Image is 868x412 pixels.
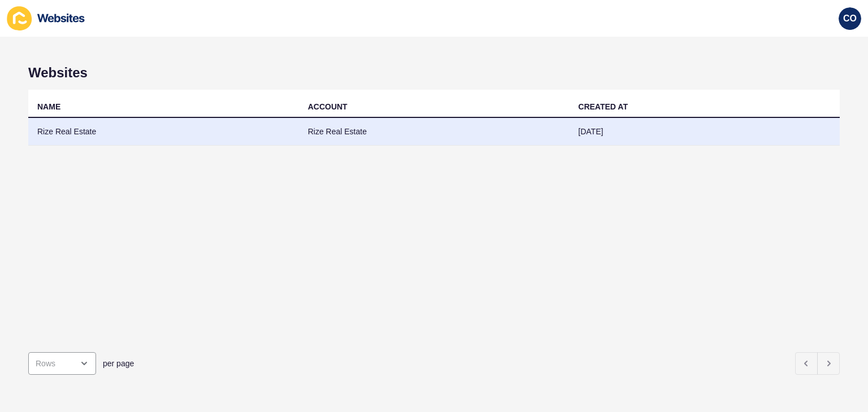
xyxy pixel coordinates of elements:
[308,101,348,112] div: ACCOUNT
[569,118,840,146] td: [DATE]
[843,13,857,24] span: CO
[299,118,570,146] td: Rize Real Estate
[28,65,840,81] h1: Websites
[37,101,60,112] div: NAME
[28,352,96,375] div: open menu
[578,101,628,112] div: CREATED AT
[103,358,134,369] span: per page
[28,118,299,146] td: Rize Real Estate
